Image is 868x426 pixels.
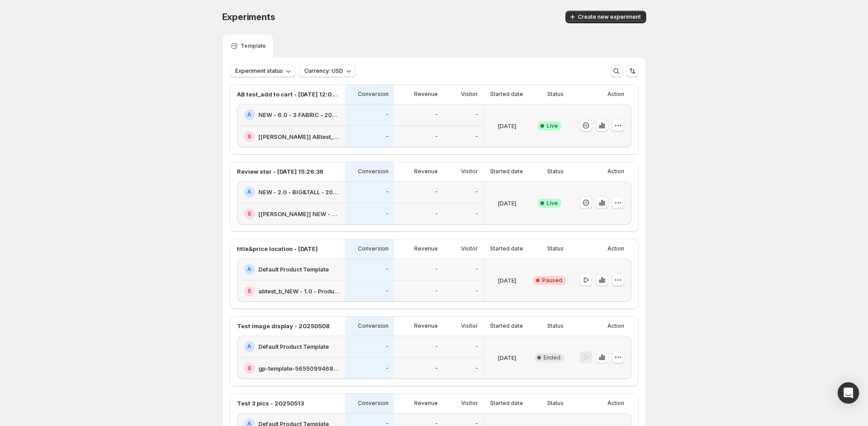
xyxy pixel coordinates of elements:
span: Experiments [222,12,275,22]
span: Paused [542,277,562,284]
button: Experiment status [230,65,295,77]
p: Conversion [358,400,389,407]
h2: B [248,133,251,140]
p: Started date [490,168,523,175]
span: Create new experiment [578,13,641,21]
h2: B [248,210,251,217]
p: Status [547,168,564,175]
p: Template [241,42,266,50]
span: Live [547,200,558,207]
p: - [386,111,389,118]
p: Action [607,245,624,252]
p: Test image display - 20250508 [237,322,330,330]
p: Visitor [461,322,478,330]
h2: NEW - 2.0 - BIG&TALL - 20250709 [258,188,340,196]
p: Conversion [358,245,389,252]
p: Conversion [358,91,389,98]
p: - [386,365,389,372]
p: - [386,266,389,273]
p: - [475,111,478,118]
p: - [475,266,478,273]
h2: A [247,111,251,118]
h2: gp-template-565509946817381267 [258,364,340,373]
h2: B [248,288,251,295]
p: Revenue [414,168,438,175]
p: Status [547,322,564,330]
span: Ended [544,354,561,361]
p: [DATE] [498,199,516,208]
p: - [475,133,478,140]
p: - [435,210,438,217]
p: - [435,266,438,273]
p: - [435,133,438,140]
p: Conversion [358,322,389,330]
h2: abtest_b_NEW - 1.0 - Product Page - 20250916 [258,287,340,296]
p: Visitor [461,400,478,407]
p: Status [547,91,564,98]
p: - [435,343,438,350]
p: Test 3 pics - 20250513 [237,399,304,408]
p: - [386,288,389,295]
h2: Default Product Template [258,265,329,274]
p: title&price location - [DATE] [237,244,318,253]
p: Action [607,322,624,330]
p: Action [607,91,624,98]
p: Revenue [414,322,438,330]
span: Live [547,122,558,129]
p: Revenue [414,245,438,252]
p: Started date [490,91,523,98]
p: Revenue [414,91,438,98]
p: Visitor [461,91,478,98]
p: Revenue [414,400,438,407]
p: Started date [490,400,523,407]
p: [DATE] [498,121,516,130]
h2: A [247,343,251,350]
p: - [435,188,438,196]
p: - [386,188,389,196]
h2: A [247,188,251,196]
p: - [475,210,478,217]
p: - [435,288,438,295]
p: - [475,188,478,196]
h2: NEW - 6.0 - 3 FABRIC - 20250722 [258,110,340,119]
p: - [475,288,478,295]
span: Currency: USD [304,67,343,75]
p: Visitor [461,168,478,175]
button: Sort the results [626,65,639,77]
p: - [435,365,438,372]
span: Experiment status [235,67,283,75]
p: - [475,343,478,350]
p: Action [607,168,624,175]
p: Review star - [DATE] 15:26:36 [237,167,324,176]
p: - [435,111,438,118]
p: - [386,343,389,350]
h2: [[PERSON_NAME]] ABtest_B_NEW - 6.0 - 3 FABRIC - 20250910 [258,132,340,141]
p: Action [607,400,624,407]
p: Status [547,245,564,252]
p: - [386,210,389,217]
p: Conversion [358,168,389,175]
p: Started date [490,245,523,252]
h2: Default Product Template [258,342,329,351]
p: [DATE] [498,276,516,285]
button: Currency: USD [299,65,356,77]
p: Visitor [461,245,478,252]
h2: [[PERSON_NAME]] NEW - 2.0 - BIG&amp;TALL - 20250912 [258,209,340,218]
p: AB test_add to cart - [DATE] 12:06:02 [237,90,340,99]
div: Open Intercom Messenger [838,382,859,404]
p: - [475,365,478,372]
h2: B [248,365,251,372]
p: [DATE] [498,353,516,362]
button: Create new experiment [565,11,646,23]
h2: A [247,266,251,273]
p: Status [547,400,564,407]
p: - [386,133,389,140]
p: Started date [490,322,523,330]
